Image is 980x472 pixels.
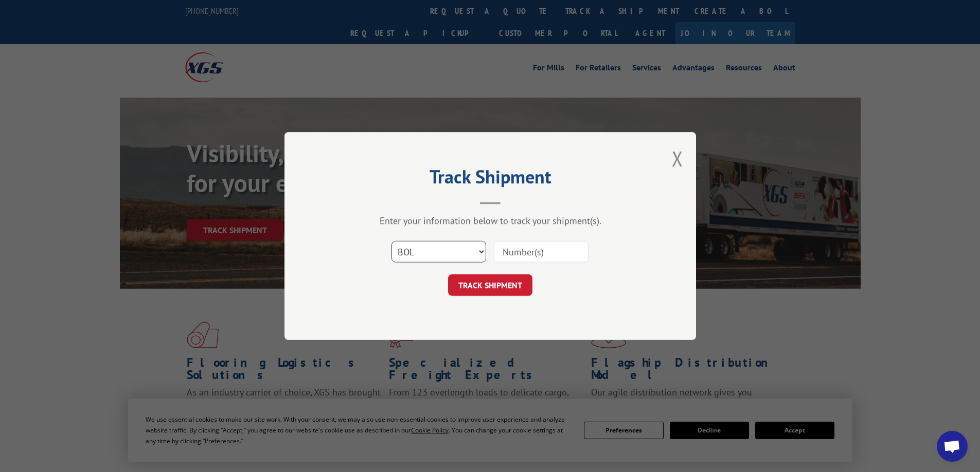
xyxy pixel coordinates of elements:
div: Enter your information below to track your shipment(s). [336,215,645,226]
button: TRACK SHIPMENT [448,274,532,296]
a: Open chat [937,431,968,462]
button: Close modal [672,145,683,172]
h2: Track Shipment [336,169,645,189]
input: Number(s) [494,241,589,262]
